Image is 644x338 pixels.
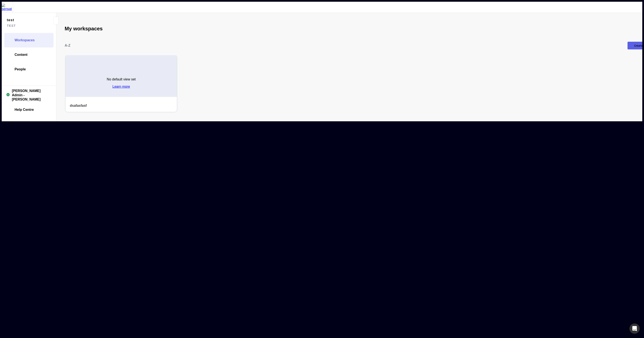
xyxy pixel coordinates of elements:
[107,77,136,81] p: No default view set
[7,17,44,23] span: test
[15,67,26,71] span: People
[70,104,156,108] h4: dsafasfasf
[15,38,35,42] span: Workspaces
[15,53,27,57] span: Content
[65,44,70,47] p: A-Z
[2,4,13,11] img: sensat
[4,62,54,77] a: People
[15,108,34,112] span: Help Centre
[112,85,130,89] a: Learn more
[4,47,54,62] a: Content
[7,23,44,29] span: test
[629,323,640,334] div: Open Intercom Messenger
[12,89,51,102] span: [PERSON_NAME] Admin - [PERSON_NAME]
[7,94,9,95] text: ND
[4,33,54,47] a: Workspaces
[4,102,54,117] a: Help Centre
